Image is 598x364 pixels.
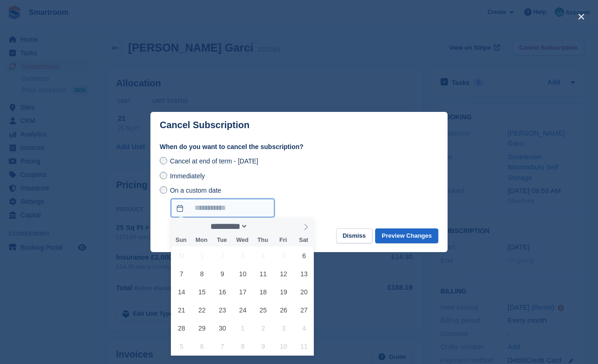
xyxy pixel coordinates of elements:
span: Sat [293,237,314,243]
span: Wed [232,237,253,243]
span: September 19, 2025 [274,283,292,301]
span: Tue [212,237,232,243]
span: September 1, 2025 [193,247,211,265]
span: September 4, 2025 [254,247,272,265]
span: October 11, 2025 [295,337,313,355]
span: October 1, 2025 [234,319,252,337]
span: September 26, 2025 [274,301,292,319]
button: Preview Changes [375,228,438,244]
span: September 25, 2025 [254,301,272,319]
span: September 20, 2025 [295,283,313,301]
button: close [574,9,589,24]
span: September 22, 2025 [193,301,211,319]
span: September 3, 2025 [234,247,252,265]
span: Cancel at end of term - [DATE] [170,157,258,165]
span: September 10, 2025 [234,265,252,283]
span: September 12, 2025 [274,265,292,283]
p: Cancel Subscription [160,120,249,130]
span: September 11, 2025 [254,265,272,283]
span: September 9, 2025 [213,265,231,283]
span: September 18, 2025 [254,283,272,301]
span: September 13, 2025 [295,265,313,283]
span: September 21, 2025 [172,301,190,319]
span: September 5, 2025 [274,247,292,265]
span: Sun [171,237,191,243]
span: September 8, 2025 [193,265,211,283]
input: On a custom date [160,186,167,194]
span: September 28, 2025 [172,319,190,337]
input: Immediately [160,172,167,179]
span: October 6, 2025 [193,337,211,355]
span: On a custom date [170,187,221,194]
select: Month [208,221,248,231]
span: September 6, 2025 [295,247,313,265]
span: October 10, 2025 [274,337,292,355]
span: September 29, 2025 [193,319,211,337]
span: September 30, 2025 [213,319,231,337]
span: Immediately [170,172,205,180]
span: October 4, 2025 [295,319,313,337]
span: September 2, 2025 [213,247,231,265]
span: September 14, 2025 [172,283,190,301]
span: October 8, 2025 [234,337,252,355]
span: October 3, 2025 [274,319,292,337]
span: Thu [253,237,273,243]
span: October 9, 2025 [254,337,272,355]
span: October 5, 2025 [172,337,190,355]
span: Mon [191,237,212,243]
span: September 23, 2025 [213,301,231,319]
span: October 7, 2025 [213,337,231,355]
span: Fri [273,237,293,243]
span: September 24, 2025 [234,301,252,319]
input: On a custom date [171,199,274,217]
span: October 2, 2025 [254,319,272,337]
button: Dismiss [336,228,372,244]
span: September 17, 2025 [234,283,252,301]
span: September 7, 2025 [172,265,190,283]
input: Cancel at end of term - [DATE] [160,157,167,164]
span: August 31, 2025 [172,247,190,265]
input: Year [248,221,277,231]
span: September 15, 2025 [193,283,211,301]
span: September 27, 2025 [295,301,313,319]
span: September 16, 2025 [213,283,231,301]
label: When do you want to cancel the subscription? [160,142,438,152]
